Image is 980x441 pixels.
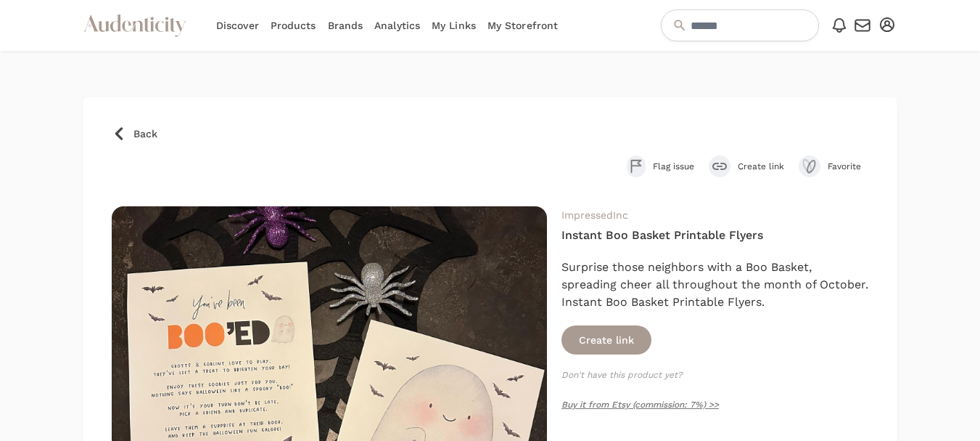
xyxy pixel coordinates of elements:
[133,126,157,141] span: Back
[653,161,694,172] span: Flag issue
[561,227,868,244] h4: Instant Boo Basket Printable Flyers
[799,155,868,177] button: Favorite
[112,126,868,141] a: Back
[627,155,694,177] button: Flag issue
[561,369,868,381] p: Don't have this product yet?
[738,161,784,172] span: Create link
[561,259,868,311] div: Surprise those neighbors with a Boo Basket, spreading cheer all throughout the month of October. ...
[561,400,719,410] a: Buy it from Etsy (commission: 7%) >>
[561,209,628,221] a: ImpressedInc
[709,155,784,177] button: Create link
[828,161,868,172] span: Favorite
[561,325,651,355] button: Create link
